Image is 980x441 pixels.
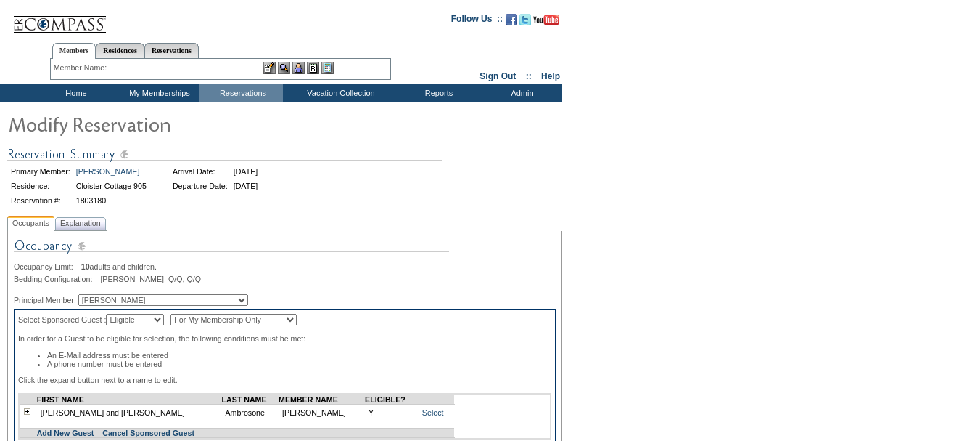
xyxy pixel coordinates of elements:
span: 10 [81,262,90,271]
img: Modify Reservation [7,109,297,138]
img: Follow us on Twitter [519,14,531,25]
td: ELIGIBLE? [365,395,414,405]
span: Bedding Configuration: [14,275,98,283]
span: Principal Member: [14,296,76,304]
div: Member Name: [54,62,110,74]
td: Ambrosone [221,405,279,421]
a: Subscribe to our YouTube Channel [533,18,559,27]
a: Help [541,71,560,81]
td: 1803180 [74,194,149,207]
li: A phone number must be entered [47,360,551,368]
td: [DATE] [231,179,260,193]
td: [DATE] [231,165,260,178]
img: Reservations [307,62,319,74]
span: [PERSON_NAME], Q/Q, Q/Q [100,275,201,283]
td: Y [365,405,414,421]
td: Cloister Cottage 905 [74,179,149,193]
a: Reservations [144,43,199,58]
a: Follow us on Twitter [519,18,531,27]
a: Select [422,408,444,417]
a: Members [52,43,96,59]
td: MEMBER NAME [279,395,365,405]
span: Occupancy Limit: [14,262,79,271]
div: adults and children. [14,262,556,271]
a: Sign Out [479,71,516,81]
td: LAST NAME [221,395,279,405]
img: View [278,62,290,74]
td: My Memberships [116,84,199,102]
img: b_edit.gif [263,62,276,74]
td: Reservations [199,84,283,102]
a: Cancel Sponsored Guest [102,429,194,437]
td: Arrival Date: [170,165,230,178]
img: Compass Home [12,4,107,33]
td: Follow Us :: [451,12,503,30]
a: Add New Guest [37,429,94,437]
li: An E-Mail address must be entered [47,351,551,360]
td: Vacation Collection [283,84,395,102]
span: :: [526,71,532,81]
span: Explanation [57,216,104,231]
img: Reservation Summary [7,145,442,163]
td: Primary Member: [9,165,73,178]
td: [PERSON_NAME] [279,405,365,421]
td: Reservation #: [9,194,73,207]
a: [PERSON_NAME] [76,167,140,176]
td: Residence: [9,179,73,193]
td: Departure Date: [170,179,230,193]
img: b_calculator.gif [321,62,334,74]
td: FIRST NAME [37,395,222,405]
a: Residences [96,43,144,58]
img: Occupancy [14,237,449,262]
td: Home [33,84,116,102]
td: [PERSON_NAME] and [PERSON_NAME] [37,405,222,421]
img: Impersonate [292,62,305,74]
td: Admin [479,84,562,102]
a: Become our fan on Facebook [506,18,517,27]
img: plus.gif [24,408,30,415]
img: Become our fan on Facebook [506,14,517,25]
td: Reports [395,84,479,102]
span: Occupants [9,216,52,231]
img: Subscribe to our YouTube Channel [533,15,559,25]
